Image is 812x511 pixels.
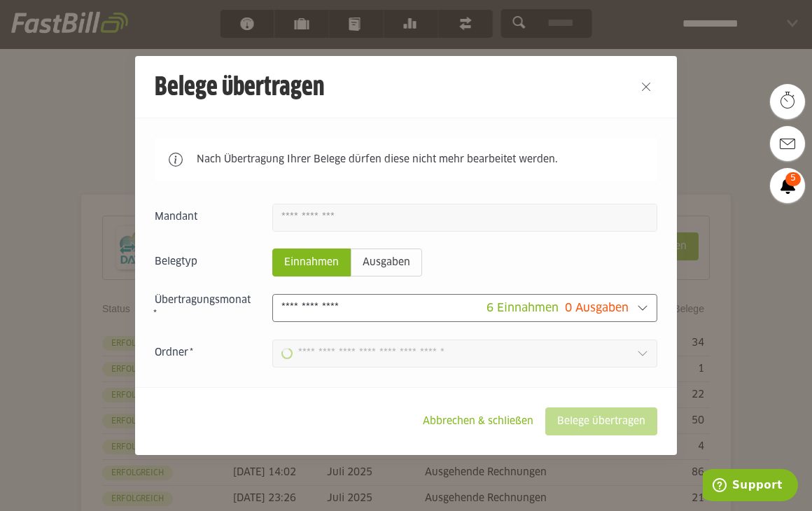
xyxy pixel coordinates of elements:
sl-button: Belege übertragen [545,407,657,435]
span: 5 [785,172,801,186]
sl-button: Abbrechen & schließen [411,407,545,435]
sl-radio-button: Einnahmen [272,248,351,276]
span: 0 Ausgaben [565,302,629,314]
iframe: Öffnet ein Widget, in dem Sie weitere Informationen finden [703,469,798,504]
span: 6 Einnahmen [486,302,559,314]
sl-radio-button: Ausgaben [351,248,422,276]
a: 5 [770,168,805,203]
